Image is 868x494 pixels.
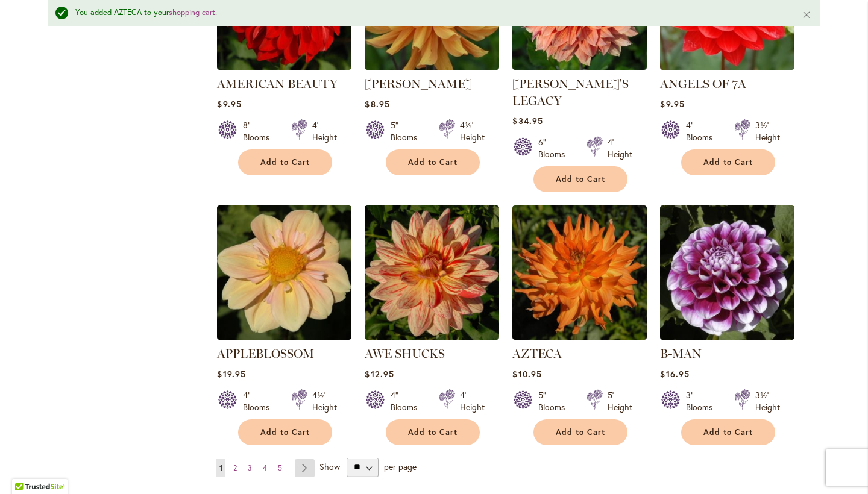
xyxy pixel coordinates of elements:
[260,459,270,477] a: 4
[365,205,499,340] img: AWE SHUCKS
[538,136,572,160] div: 6" Blooms
[365,346,445,361] a: AWE SHUCKS
[538,389,572,413] div: 5" Blooms
[365,368,394,380] span: $12.95
[556,427,605,437] span: Add to Cart
[243,389,277,413] div: 4" Blooms
[9,451,43,485] iframe: Launch Accessibility Center
[533,419,627,445] button: Add to Cart
[686,119,720,143] div: 4" Blooms
[384,460,417,472] span: per page
[365,331,499,342] a: AWE SHUCKS
[312,119,337,143] div: 4' Height
[512,368,541,380] span: $10.95
[703,427,753,437] span: Add to Cart
[755,119,780,143] div: 3½' Height
[460,119,485,143] div: 4½' Height
[365,77,472,91] a: [PERSON_NAME]
[243,119,277,143] div: 8" Blooms
[512,346,562,361] a: AZTECA
[512,331,647,342] a: AZTECA
[248,463,252,472] span: 3
[660,98,684,110] span: $9.95
[512,77,629,108] a: [PERSON_NAME]'S LEGACY
[238,149,332,175] button: Add to Cart
[217,368,245,380] span: $19.95
[169,7,215,17] a: shopping cart
[263,463,267,472] span: 4
[217,98,241,110] span: $9.95
[408,427,458,437] span: Add to Cart
[686,389,720,413] div: 3" Blooms
[275,459,285,477] a: 5
[386,419,480,445] button: Add to Cart
[365,61,499,72] a: ANDREW CHARLES
[217,331,351,342] a: APPLEBLOSSOM
[408,157,458,167] span: Add to Cart
[365,98,389,110] span: $8.95
[233,463,237,472] span: 2
[660,61,794,72] a: ANGELS OF 7A
[217,346,314,361] a: APPLEBLOSSOM
[703,157,753,167] span: Add to Cart
[660,77,746,91] a: ANGELS OF 7A
[278,463,282,472] span: 5
[230,459,240,477] a: 2
[217,205,351,340] img: APPLEBLOSSOM
[681,149,775,175] button: Add to Cart
[217,77,338,91] a: AMERICAN BEAUTY
[512,205,647,340] img: AZTECA
[319,460,340,472] span: Show
[660,368,689,380] span: $16.95
[681,419,775,445] button: Add to Cart
[312,389,337,413] div: 4½' Height
[260,157,310,167] span: Add to Cart
[391,389,424,413] div: 4" Blooms
[217,61,351,72] a: AMERICAN BEAUTY
[608,389,632,413] div: 5' Height
[245,459,255,477] a: 3
[755,389,780,413] div: 3½' Height
[608,136,632,160] div: 4' Height
[75,7,784,19] div: You added AZTECA to your .
[512,115,542,127] span: $34.95
[386,149,480,175] button: Add to Cart
[533,166,627,192] button: Add to Cart
[556,174,605,184] span: Add to Cart
[238,419,332,445] button: Add to Cart
[660,331,794,342] a: B-MAN
[660,346,702,361] a: B-MAN
[260,427,310,437] span: Add to Cart
[460,389,485,413] div: 4' Height
[219,463,222,472] span: 1
[512,61,647,72] a: Andy's Legacy
[391,119,424,143] div: 5" Blooms
[660,205,794,340] img: B-MAN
